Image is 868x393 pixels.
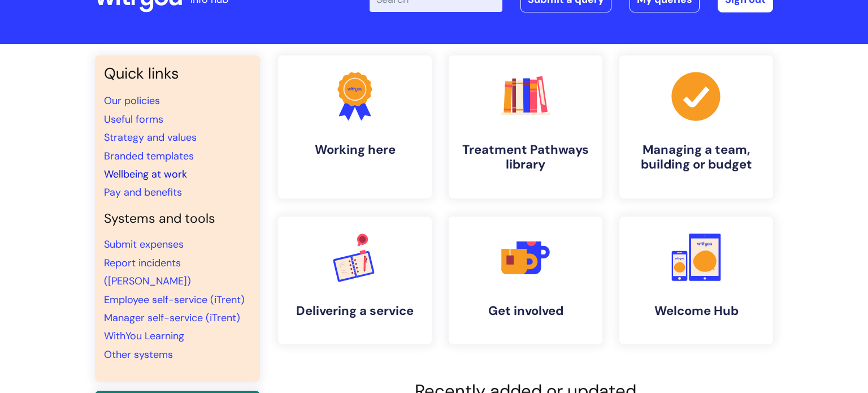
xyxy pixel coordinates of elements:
[104,329,184,343] a: WithYou Learning
[449,55,602,198] a: Treatment Pathways library
[104,113,163,126] a: Useful forms
[104,185,182,199] a: Pay and benefits
[458,142,593,172] h4: Treatment Pathways library
[104,149,194,163] a: Branded templates
[449,217,602,344] a: Get involved
[104,256,191,288] a: Report incidents ([PERSON_NAME])
[278,55,432,198] a: Working here
[619,217,773,344] a: Welcome Hub
[287,304,423,318] h4: Delivering a service
[287,142,423,157] h4: Working here
[104,311,240,325] a: Manager self-service (iTrent)
[104,167,187,181] a: Wellbeing at work
[104,64,251,83] h3: Quick links
[619,55,773,198] a: Managing a team, building or budget
[628,142,764,172] h4: Managing a team, building or budget
[104,94,160,107] a: Our policies
[104,293,245,306] a: Employee self-service (iTrent)
[628,304,764,318] h4: Welcome Hub
[104,237,184,251] a: Submit expenses
[104,211,251,227] h4: Systems and tools
[104,348,173,361] a: Other systems
[278,217,432,344] a: Delivering a service
[458,304,593,318] h4: Get involved
[104,131,197,144] a: Strategy and values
